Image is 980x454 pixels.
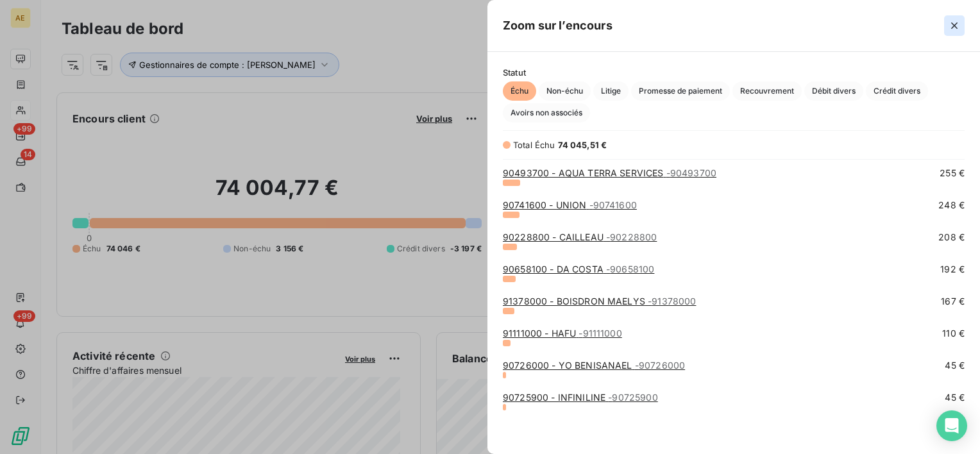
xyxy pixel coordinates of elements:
[503,296,696,307] a: 91378000 - BOISDRON MAELYS
[941,295,965,308] span: 167 €
[503,199,637,210] a: 90741600 - UNION
[539,81,591,101] button: Non-échu
[940,167,965,180] span: 255 €
[608,392,657,403] span: - 90725900
[606,231,657,242] span: - 90228800
[945,391,965,404] span: 45 €
[579,328,621,339] span: - 91111000
[593,81,629,101] button: Litige
[938,199,965,212] span: 248 €
[942,327,965,340] span: 110 €
[804,81,863,101] button: Débit divers
[648,296,696,307] span: - 91378000
[631,81,730,101] button: Promesse de paiement
[940,263,965,276] span: 192 €
[503,17,612,35] h5: Zoom sur l’encours
[487,167,980,439] div: grid
[503,328,622,339] a: 91111000 - HAFU
[936,410,967,441] div: Open Intercom Messenger
[558,140,607,150] span: 74 045,51 €
[503,231,657,242] a: 90228800 - CAILLEAU
[503,360,685,371] a: 90726000 - YO BENISANAEL
[732,81,802,101] button: Recouvrement
[513,140,555,150] span: Total Échu
[606,264,654,274] span: - 90658100
[503,81,536,101] button: Échu
[945,359,965,372] span: 45 €
[666,167,716,178] span: - 90493700
[503,167,716,178] a: 90493700 - AQUA TERRA SERVICES
[938,231,965,244] span: 208 €
[503,67,965,78] span: Statut
[503,392,658,403] a: 90725900 - INFINILINE
[503,103,590,122] button: Avoirs non associés
[503,264,654,274] a: 90658100 - DA COSTA
[635,360,685,371] span: - 90726000
[866,81,928,101] button: Crédit divers
[589,199,637,210] span: - 90741600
